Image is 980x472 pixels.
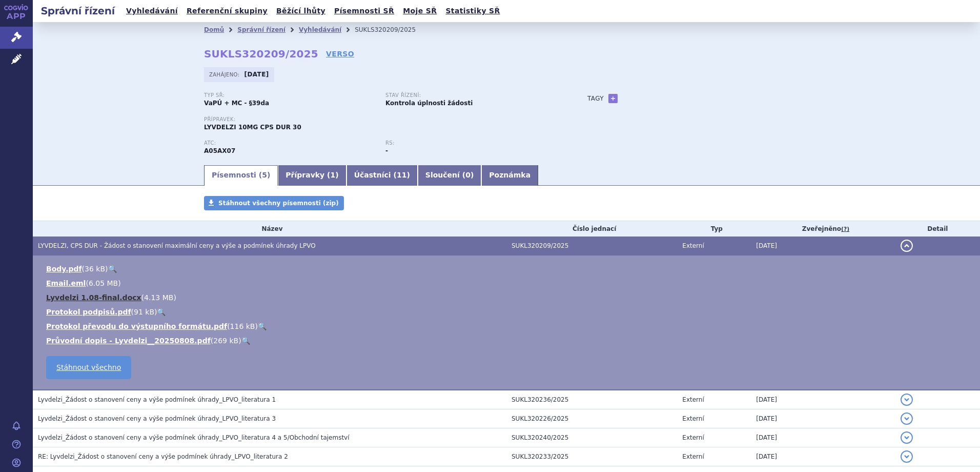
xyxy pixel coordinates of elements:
span: Externí [682,396,704,403]
a: Poznámka [481,165,538,186]
span: Externí [682,434,704,441]
a: Účastníci (11) [346,165,418,186]
span: 269 kB [213,337,238,345]
li: ( ) [46,321,970,331]
a: 🔍 [108,265,117,273]
span: Lyvdelzi_Žádost o stanovení ceny a výše podmínek úhrady_LPVO_literatura 4 a 5/Obchodní tajemství [38,434,350,441]
td: SUKL320233/2025 [506,447,677,466]
a: Běžící lhůty [273,4,329,18]
li: ( ) [46,278,970,288]
a: Domů [204,26,224,33]
span: Lyvdelzi_Žádost o stanovení ceny a výše podmínek úhrady_LPVO_literatura 3 [38,415,276,422]
p: Stav řízení: [385,92,557,99]
strong: SUKLS320209/2025 [204,48,318,60]
a: Stáhnout všechny písemnosti (zip) [204,196,344,210]
a: VERSO [326,49,354,59]
li: SUKLS320209/2025 [355,22,429,37]
td: SUKL320236/2025 [506,390,677,409]
a: 🔍 [157,308,166,316]
span: RE: Lyvdelzi_Žádost o stanovení ceny a výše podmínek úhrady_LPVO_literatura 2 [38,453,288,460]
a: Přípravky (1) [278,165,346,186]
a: Email.eml [46,279,86,287]
td: [DATE] [751,390,895,409]
a: Sloučení (0) [418,165,481,186]
a: Písemnosti SŘ [331,4,397,18]
a: + [608,94,618,103]
td: SUKL320226/2025 [506,409,677,428]
abbr: (?) [841,226,849,233]
a: Průvodní dopis - Lyvdelzi__20250808.pdf [46,337,211,345]
td: [DATE] [751,409,895,428]
span: LYVDELZI 10MG CPS DUR 30 [204,124,301,131]
li: ( ) [46,307,970,317]
strong: - [385,147,388,154]
span: Zahájeno: [209,70,241,78]
td: [DATE] [751,447,895,466]
li: ( ) [46,292,970,303]
span: 11 [397,171,406,179]
a: Správní řízení [237,26,285,33]
a: Vyhledávání [123,4,181,18]
a: 🔍 [241,337,250,345]
h2: Správní řízení [33,4,123,18]
td: SUKL320209/2025 [506,237,677,255]
span: 1 [331,171,336,179]
button: detail [901,394,913,406]
span: 91 kB [134,308,154,316]
td: [DATE] [751,428,895,447]
a: Protokol podpisů.pdf [46,308,131,316]
span: Externí [682,453,704,460]
span: Lyvdelzi_Žádost o stanovení ceny a výše podmínek úhrady_LPVO_literatura 1 [38,396,276,403]
span: 6.05 MB [89,279,118,287]
a: Lyvdelzi 1.08-final.docx [46,293,141,302]
th: Detail [895,221,980,237]
th: Číslo jednací [506,221,677,237]
a: Písemnosti (5) [204,165,278,186]
span: 116 kB [230,322,255,330]
a: Stáhnout všechno [46,356,131,379]
a: Statistiky SŘ [442,4,503,18]
th: Typ [677,221,751,237]
a: Vyhledávání [299,26,341,33]
span: 4.13 MB [144,293,173,302]
strong: SELADELPAR [204,147,235,154]
span: 0 [465,171,471,179]
td: [DATE] [751,237,895,255]
button: detail [901,412,913,425]
p: RS: [385,140,557,146]
a: 🔍 [258,322,267,330]
h3: Tagy [587,92,604,105]
a: Referenční skupiny [183,4,271,18]
button: detail [901,431,913,444]
span: LYVDELZI, CPS DUR - Žádost o stanovení maximální ceny a výše a podmínek úhrady LPVO [38,242,316,249]
span: Externí [682,242,704,249]
span: Externí [682,415,704,422]
p: ATC: [204,140,375,146]
a: Protokol převodu do výstupního formátu.pdf [46,322,227,330]
a: Body.pdf [46,265,82,273]
span: 36 kB [85,265,105,273]
td: SUKL320240/2025 [506,428,677,447]
p: Přípravek: [204,116,567,123]
li: ( ) [46,336,970,346]
li: ( ) [46,264,970,274]
strong: VaPÚ + MC - §39da [204,100,269,107]
th: Zveřejněno [751,221,895,237]
strong: [DATE] [244,71,269,78]
span: 5 [262,171,267,179]
strong: Kontrola úplnosti žádosti [385,100,473,107]
span: Stáhnout všechny písemnosti (zip) [218,200,339,207]
p: Typ SŘ: [204,92,375,99]
button: detail [901,240,913,252]
a: Moje SŘ [400,4,440,18]
button: detail [901,450,913,463]
th: Název [33,221,506,237]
